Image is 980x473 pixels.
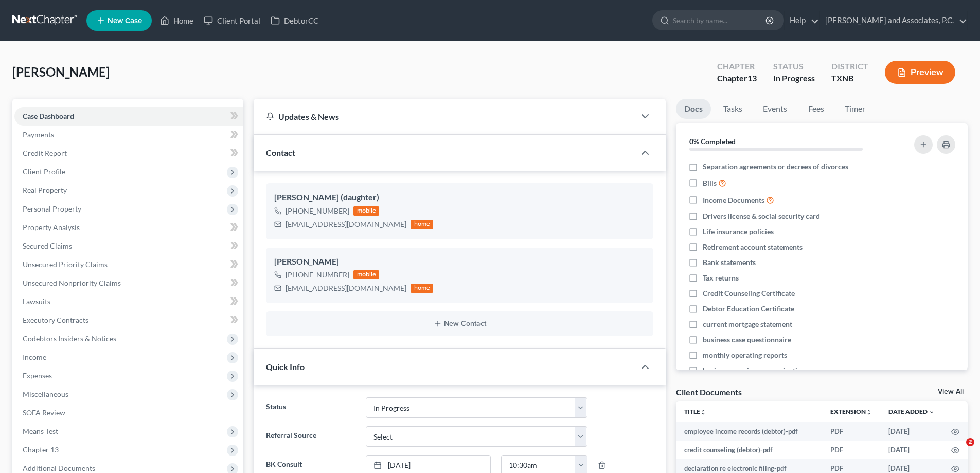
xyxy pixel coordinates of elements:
[108,17,142,25] span: New Case
[12,64,110,79] span: [PERSON_NAME]
[23,241,72,250] span: Secured Claims
[703,242,803,252] span: Retirement account statements
[14,404,243,422] a: SOFA Review
[799,99,832,119] a: Fees
[14,274,243,292] a: Unsecured Nonpriority Claims
[23,223,80,232] span: Property Analysis
[261,397,360,418] label: Status
[411,220,433,229] div: home
[703,257,756,268] span: Bank statements
[880,422,943,441] td: [DATE]
[286,206,349,216] div: [PHONE_NUMBER]
[836,99,874,119] a: Timer
[703,365,806,376] span: business case income projection
[14,237,243,255] a: Secured Claims
[773,73,815,84] div: In Progress
[14,311,243,329] a: Executory Contracts
[773,61,815,73] div: Status
[23,427,58,435] span: Means Test
[23,112,74,120] span: Case Dashboard
[23,204,81,213] span: Personal Property
[23,167,65,176] span: Client Profile
[261,426,360,447] label: Referral Source
[703,178,717,188] span: Bills
[411,284,433,293] div: home
[23,297,50,306] span: Lawsuits
[286,219,406,230] div: [EMAIL_ADDRESS][DOMAIN_NAME]
[822,422,880,441] td: PDF
[286,283,406,293] div: [EMAIL_ADDRESS][DOMAIN_NAME]
[700,409,706,415] i: unfold_more
[23,390,68,398] span: Miscellaneous
[703,350,787,360] span: monthly operating reports
[266,111,622,122] div: Updates & News
[23,408,65,417] span: SOFA Review
[673,11,767,30] input: Search by name...
[822,441,880,459] td: PDF
[23,186,67,195] span: Real Property
[676,422,822,441] td: employee income records (debtor)-pdf
[689,137,736,146] strong: 0% Completed
[274,320,645,328] button: New Contact
[274,256,645,268] div: [PERSON_NAME]
[23,334,116,343] span: Codebtors Insiders & Notices
[155,11,199,30] a: Home
[755,99,795,119] a: Events
[866,409,872,415] i: unfold_more
[23,130,54,139] span: Payments
[14,218,243,237] a: Property Analysis
[831,61,868,73] div: District
[888,408,935,415] a: Date Added expand_more
[199,11,265,30] a: Client Portal
[703,226,774,237] span: Life insurance policies
[703,162,848,172] span: Separation agreements or decrees of divorces
[266,148,295,157] span: Contact
[14,292,243,311] a: Lawsuits
[23,149,67,157] span: Credit Report
[676,387,742,397] div: Client Documents
[23,278,121,287] span: Unsecured Nonpriority Claims
[353,270,379,279] div: mobile
[703,335,791,345] span: business case questionnaire
[717,61,757,73] div: Chapter
[945,438,970,463] iframe: Intercom live chat
[703,319,792,329] span: current mortgage statement
[676,99,711,119] a: Docs
[929,409,935,415] i: expand_more
[684,408,706,415] a: Titleunfold_more
[885,61,955,84] button: Preview
[703,211,820,221] span: Drivers license & social security card
[23,316,88,324] span: Executory Contracts
[938,388,964,395] a: View All
[266,362,305,372] span: Quick Info
[715,99,751,119] a: Tasks
[820,11,967,30] a: [PERSON_NAME] and Associates, P.C.
[785,11,819,30] a: Help
[286,270,349,280] div: [PHONE_NUMBER]
[23,445,59,454] span: Chapter 13
[14,144,243,163] a: Credit Report
[703,288,795,299] span: Credit Counseling Certificate
[676,441,822,459] td: credit counseling (debtor)-pdf
[14,255,243,274] a: Unsecured Priority Claims
[353,206,379,216] div: mobile
[703,195,764,205] span: Income Documents
[23,353,46,361] span: Income
[23,371,52,380] span: Expenses
[23,260,108,269] span: Unsecured Priority Claims
[274,191,645,204] div: [PERSON_NAME] (daughter)
[966,438,974,446] span: 2
[703,304,794,314] span: Debtor Education Certificate
[703,273,739,283] span: Tax returns
[747,73,757,83] span: 13
[23,464,95,472] span: Additional Documents
[265,11,324,30] a: DebtorCC
[830,408,872,415] a: Extensionunfold_more
[14,126,243,144] a: Payments
[717,73,757,84] div: Chapter
[14,107,243,126] a: Case Dashboard
[831,73,868,84] div: TXNB
[880,441,943,459] td: [DATE]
